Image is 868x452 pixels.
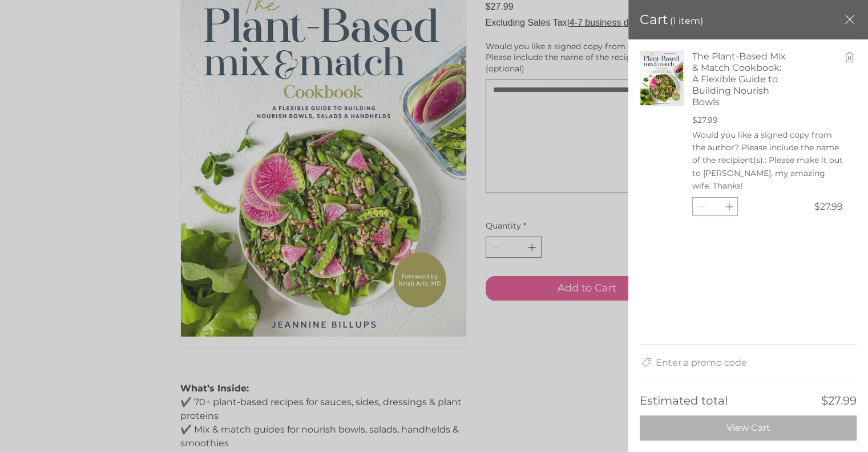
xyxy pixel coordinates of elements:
button: Enter a promo code [640,357,857,369]
button: Decrement [693,198,709,215]
img: The Plant-Based Mix & Match Cookbook: A Flexible Guide to Building Nourish Bowls [640,51,683,105]
h3: Estimated total [640,393,821,409]
div: $27.99 [814,201,843,213]
span: View Cart [726,422,770,434]
span: $27.99 [821,393,857,409]
span: Would you like a signed copy from the author? Please include the name of the recipient(s).: Pleas... [692,130,843,191]
span: (1 item) [670,15,703,27]
button: remove The Plant-Based Mix & Match Cookbook: A Flexible Guide to Building Nourish Bowls from the ... [843,51,857,66]
button: Close cart [843,11,857,27]
button: Increment [721,198,737,215]
h2: Cart [640,11,668,27]
fieldset: Quantity [692,197,738,217]
input: Choose quantity [709,198,720,215]
span: Enter a promo code [656,357,747,369]
a: The Plant-Based Mix & Match Cookbook: A Flexible Guide to Building Nourish Bowls [692,51,789,108]
button: View Cart [640,415,857,441]
span: $27.99 [692,115,718,126]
